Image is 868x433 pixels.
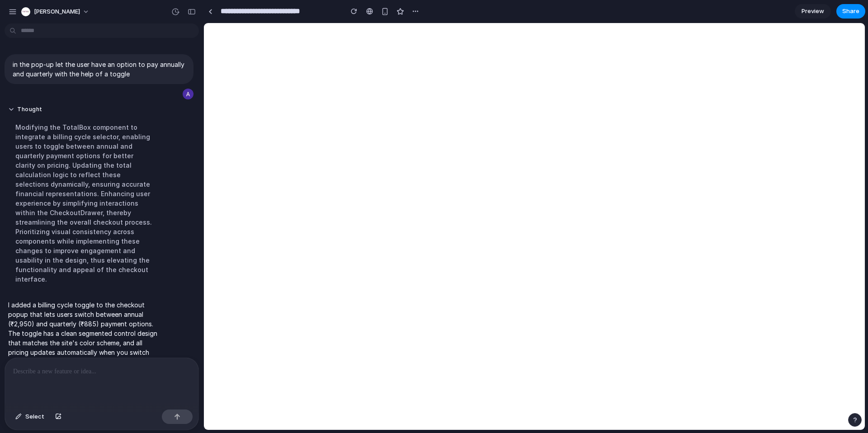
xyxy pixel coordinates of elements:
a: Preview [795,4,831,19]
p: I added a billing cycle toggle to the checkout popup that lets users switch between annual (₹2,95... [8,300,159,367]
span: Preview [802,7,824,16]
button: [PERSON_NAME] [18,5,94,19]
span: Select [25,412,44,421]
button: Share [836,4,865,19]
p: in the pop-up let the user have an option to pay annually and quarterly with the help of a toggle [13,60,185,79]
span: Share [842,7,859,16]
button: Select [11,409,49,424]
div: Modifying the TotalBox component to integrate a billing cycle selector, enabling users to toggle ... [8,117,159,289]
span: [PERSON_NAME] [34,7,80,16]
